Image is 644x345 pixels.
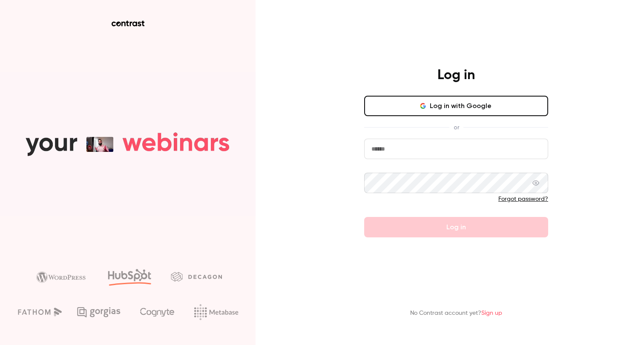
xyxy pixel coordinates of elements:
[449,123,463,132] span: or
[481,310,502,316] a: Sign up
[364,96,548,116] button: Log in with Google
[410,309,502,318] p: No Contrast account yet?
[498,196,548,202] a: Forgot password?
[437,67,475,84] h4: Log in
[171,272,222,281] img: decagon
